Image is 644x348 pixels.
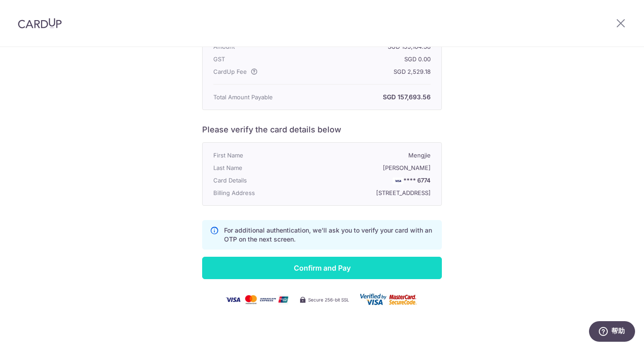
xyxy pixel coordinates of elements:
[360,293,418,306] img: user_card-c562eb6b5b8b8ec84dccdc07e9bd522830960ef8db174c7131827c7f1303a312.png
[202,124,442,135] h6: Please verify the card details below
[18,18,62,29] img: CardUp
[213,54,300,64] p: GST
[300,54,431,64] p: SGD 0.00
[213,66,247,77] span: CardUp Fee
[213,162,300,173] p: Last Name
[308,296,349,303] span: Secure 256-bit SSL
[300,187,431,198] p: [STREET_ADDRESS]
[226,295,288,305] img: visa-mc-amex-unionpay-34850ac9868a6d5de2caf4e02a0bbe60382aa94c6170d4c8a8a06feceedd426a.png
[202,257,442,279] input: Confirm and Pay
[300,92,431,102] p: SGD 157,693.56
[393,178,403,184] img: VISA
[300,150,431,161] p: Mengjie
[213,150,300,161] p: First Name
[300,66,431,77] p: SGD 2,529.18
[213,187,300,198] p: Billing Address
[300,162,431,173] p: [PERSON_NAME]
[213,175,300,186] p: Card Details
[213,92,300,102] p: Total Amount Payable
[589,321,635,344] iframe: 打开一个小组件，您可以在其中找到更多信息
[224,226,434,244] p: For additional authentication, we'll ask you to verify your card with an OTP on the next screen.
